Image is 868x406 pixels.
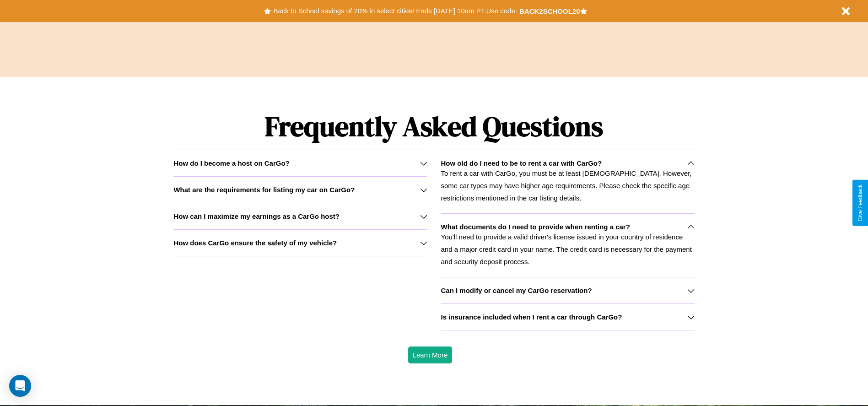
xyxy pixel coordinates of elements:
b: BACK2SCHOOL20 [519,7,580,15]
h3: How does CarGo ensure the safety of my vehicle? [173,239,337,247]
div: Open Intercom Messenger [9,375,31,397]
h3: How do I become a host on CarGo? [173,159,289,167]
div: Give Feedback [857,184,863,222]
h3: How old do I need to be to rent a car with CarGo? [441,159,602,167]
h3: What documents do I need to provide when renting a car? [441,223,630,231]
p: To rent a car with CarGo, you must be at least [DEMOGRAPHIC_DATA]. However, some car types may ha... [441,167,695,204]
h3: Can I modify or cancel my CarGo reservation? [441,287,592,294]
h3: What are the requirements for listing my car on CarGo? [173,186,355,194]
h1: Frequently Asked Questions [173,103,694,150]
button: Back to School savings of 20% in select cities! Ends [DATE] 10am PT.Use code: [271,5,519,17]
h3: Is insurance included when I rent a car through CarGo? [441,313,622,321]
h3: How can I maximize my earnings as a CarGo host? [173,212,340,220]
button: Learn More [408,346,453,363]
p: You'll need to provide a valid driver's license issued in your country of residence and a major c... [441,231,695,268]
